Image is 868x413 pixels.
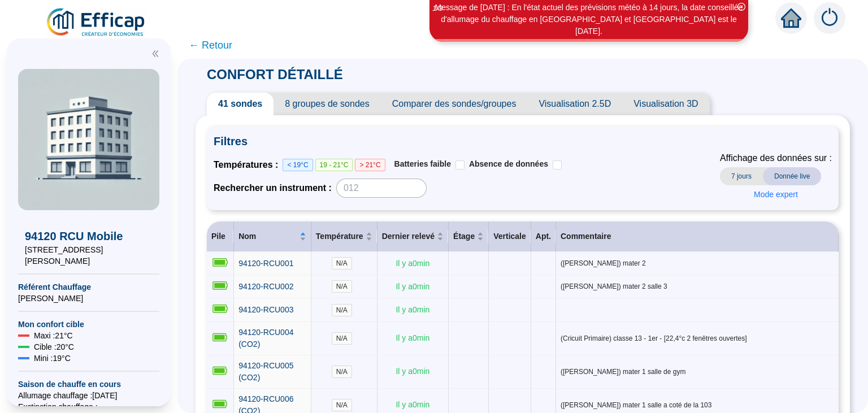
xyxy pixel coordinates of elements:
th: Température [311,221,377,252]
span: Donnée live [763,167,821,185]
div: Message de [DATE] : En l'état actuel des prévisions météo à 14 jours, la date conseillée d'alluma... [431,2,747,37]
th: Verticale [489,221,531,252]
a: 94120-RCU004 (CO2) [238,327,306,350]
span: Température [316,231,363,242]
span: Maxi : 21 °C [34,330,73,341]
span: Saison de chauffe en cours [18,379,159,390]
img: alerts [814,2,845,34]
span: Il y a 0 min [396,400,429,409]
span: Dernier relevé [382,231,435,242]
span: ([PERSON_NAME]) mater 1 salle a coté de la 103 [561,401,834,410]
button: Mode expert [745,185,807,203]
span: Pile [211,232,225,241]
span: Rechercher un instrument : [214,181,332,195]
span: [STREET_ADDRESS][PERSON_NAME] [25,244,153,267]
span: ([PERSON_NAME]) mater 2 salle 3 [561,282,834,291]
span: Absence de données [469,159,548,168]
a: 94120-RCU005 (CO2) [238,360,306,384]
span: 94120 RCU Mobile [25,228,153,244]
span: N/A [332,304,352,316]
span: Cible : 20 °C [34,341,74,353]
span: Il y a 0 min [396,333,429,342]
span: Référent Chauffage [18,281,159,293]
span: close-circle [737,3,745,11]
span: Mini : 19 °C [34,353,71,364]
a: 94120-RCU003 [238,304,293,316]
input: 012 [336,179,427,198]
span: Températures : [214,158,283,172]
span: Il y a 0 min [396,259,429,268]
span: > 21°C [355,159,385,171]
span: (Cricuit Primaire) classe 13 - 1er - [22,4°c 2 fenêtres ouvertes] [561,334,834,343]
span: [PERSON_NAME] [18,293,159,304]
span: ([PERSON_NAME]) mater 1 salle de gym [561,367,834,376]
th: Nom [234,221,311,252]
a: 94120-RCU001 [238,258,293,269]
th: Apt. [531,221,556,252]
span: N/A [332,257,352,269]
span: 41 sondes [207,93,274,115]
span: < 19°C [283,159,313,171]
span: 94120-RCU004 (CO2) [238,328,293,349]
span: Filtres [214,133,832,149]
span: Visualisation 3D [622,93,709,115]
span: Comparer des sondes/groupes [381,93,528,115]
span: Exctinction chauffage : -- [18,401,159,412]
span: N/A [332,332,352,345]
span: N/A [332,399,352,411]
span: 19 - 21°C [315,159,353,171]
span: 94120-RCU005 (CO2) [238,361,293,382]
span: Étage [453,231,475,242]
span: Mode expert [754,189,798,201]
span: Batteries faible [394,159,451,168]
span: ← Retour [189,37,232,53]
span: 94120-RCU002 [238,282,293,291]
a: 94120-RCU002 [238,281,293,293]
th: Étage [449,221,489,252]
th: Dernier relevé [377,221,449,252]
span: Il y a 0 min [396,282,429,291]
span: N/A [332,366,352,378]
span: Affichage des données sur : [720,151,832,165]
span: Mon confort cible [18,319,159,330]
span: Visualisation 2.5D [527,93,622,115]
span: home [781,8,801,28]
span: 94120-RCU001 [238,259,293,268]
span: N/A [332,280,352,293]
span: 7 jours [720,167,763,185]
span: CONFORT DÉTAILLÉ [196,67,354,82]
span: Nom [238,231,297,242]
th: Commentaire [556,221,839,252]
span: Allumage chauffage : [DATE] [18,390,159,401]
img: efficap energie logo [45,7,147,38]
span: double-left [151,50,159,58]
span: 8 groupes de sondes [274,93,380,115]
span: Il y a 0 min [396,367,429,376]
span: ([PERSON_NAME]) mater 2 [561,259,834,268]
span: Il y a 0 min [396,305,429,314]
span: 94120-RCU003 [238,305,293,314]
i: 1 / 3 [432,4,442,12]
